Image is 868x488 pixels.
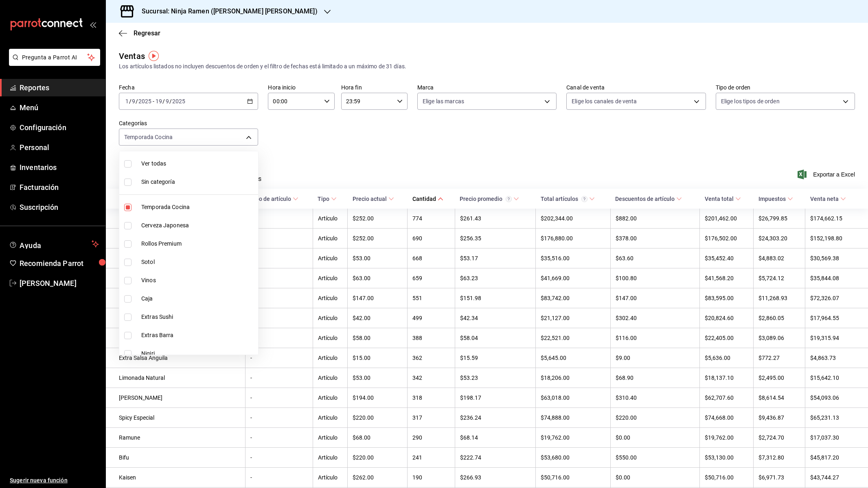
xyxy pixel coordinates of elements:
span: Sotol [141,258,255,266]
img: Tooltip marker [149,51,159,61]
span: Rollos Premium [141,240,255,248]
span: Temporada Cocina [141,203,255,211]
span: Ver todas [141,159,255,168]
span: Nigiri [141,349,255,358]
span: Extras Barra [141,331,255,340]
span: Vinos [141,276,255,285]
span: Extras Sushi [141,313,255,321]
span: Cerveza Japonesa [141,221,255,230]
span: Sin categoría [141,178,255,186]
span: Caja [141,294,255,303]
